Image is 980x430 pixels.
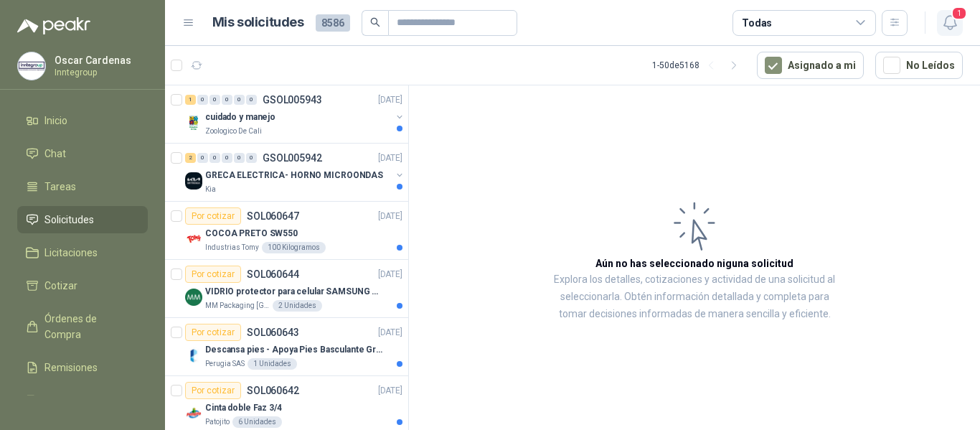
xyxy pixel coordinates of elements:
[185,172,202,190] img: Company Logo
[205,242,259,253] p: Industrias Tomy
[222,153,232,163] div: 0
[205,416,230,428] p: Patojito
[246,95,257,105] div: 0
[55,55,144,65] p: Oscar Cardenas
[234,153,245,163] div: 0
[197,153,208,163] div: 0
[17,387,148,414] a: Configuración
[44,113,67,128] span: Inicio
[205,300,270,312] p: MM Packaging [GEOGRAPHIC_DATA]
[263,95,322,105] p: GSOL005943
[247,327,299,337] p: SOL060643
[185,230,202,248] img: Company Logo
[652,54,745,77] div: 1 - 50 de 5168
[378,151,402,165] p: [DATE]
[185,91,405,137] a: 1 0 0 0 0 0 GSOL005943[DATE] Company Logocuidado y manejoZoologico De Cali
[44,179,76,195] span: Tareas
[378,384,402,398] p: [DATE]
[185,382,241,399] div: Por cotizar
[209,95,220,105] div: 0
[205,169,383,182] p: GRECA ELECTRICA- HORNO MICROONDAS
[17,272,148,299] a: Cotizar
[165,202,408,260] a: Por cotizarSOL060647[DATE] Company LogoCOCOA PRETO SW550Industrias Tomy100 Kilogramos
[185,149,405,195] a: 2 0 0 0 0 0 GSOL005942[DATE] Company LogoGRECA ELECTRICA- HORNO MICROONDASKia
[316,14,350,32] span: 8586
[757,52,864,79] button: Asignado a mi
[378,268,402,281] p: [DATE]
[205,227,298,240] p: COCOA PRETO SW550
[185,347,202,364] img: Company Logo
[263,153,322,163] p: GSOL005942
[205,184,216,195] p: Kia
[247,211,299,221] p: SOL060647
[185,324,241,341] div: Por cotizar
[185,153,196,163] div: 2
[55,68,144,77] p: Inntegroup
[44,311,134,342] span: Órdenes de Compra
[205,111,275,124] p: cuidado y manejo
[17,354,148,381] a: Remisiones
[17,17,90,34] img: Logo peakr
[205,285,384,299] p: VIDRIO protector para celular SAMSUNG GALAXI A16 5G
[44,278,77,294] span: Cotizar
[248,358,297,370] div: 1 Unidades
[17,239,148,266] a: Licitaciones
[951,6,967,20] span: 1
[247,269,299,279] p: SOL060644
[17,206,148,233] a: Solicitudes
[247,385,299,396] p: SOL060642
[262,242,326,253] div: 100 Kilogramos
[18,52,45,80] img: Company Logo
[937,10,963,36] button: 1
[185,266,241,283] div: Por cotizar
[209,153,220,163] div: 0
[17,140,148,167] a: Chat
[205,401,282,415] p: Cinta doble Faz 3/4
[378,326,402,340] p: [DATE]
[197,95,208,105] div: 0
[742,15,772,31] div: Todas
[875,52,963,79] button: No Leídos
[212,12,304,33] h1: Mis solicitudes
[595,256,793,271] h3: Aún no has seleccionado niguna solicitud
[17,305,148,348] a: Órdenes de Compra
[44,393,108,408] span: Configuración
[185,95,196,105] div: 1
[246,153,257,163] div: 0
[222,95,232,105] div: 0
[165,260,408,318] a: Por cotizarSOL060644[DATE] Company LogoVIDRIO protector para celular SAMSUNG GALAXI A16 5GMM Pack...
[552,271,837,323] p: Explora los detalles, cotizaciones y actividad de una solicitud al seleccionarla. Obtén informaci...
[185,207,241,225] div: Por cotizar
[17,107,148,134] a: Inicio
[44,212,94,228] span: Solicitudes
[234,95,245,105] div: 0
[370,17,380,27] span: search
[205,358,245,370] p: Perugia SAS
[185,114,202,131] img: Company Logo
[185,289,202,306] img: Company Logo
[185,405,202,422] img: Company Logo
[165,318,408,376] a: Por cotizarSOL060643[DATE] Company LogoDescansa pies - Apoya Pies Basculante Graduable Ergonómico...
[44,245,98,261] span: Licitaciones
[378,210,402,223] p: [DATE]
[378,93,402,107] p: [DATE]
[44,360,98,375] span: Remisiones
[17,173,148,200] a: Tareas
[273,300,322,312] div: 2 Unidades
[205,126,262,137] p: Zoologico De Cali
[205,343,384,357] p: Descansa pies - Apoya Pies Basculante Graduable Ergonómico
[44,146,66,162] span: Chat
[232,416,282,428] div: 6 Unidades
